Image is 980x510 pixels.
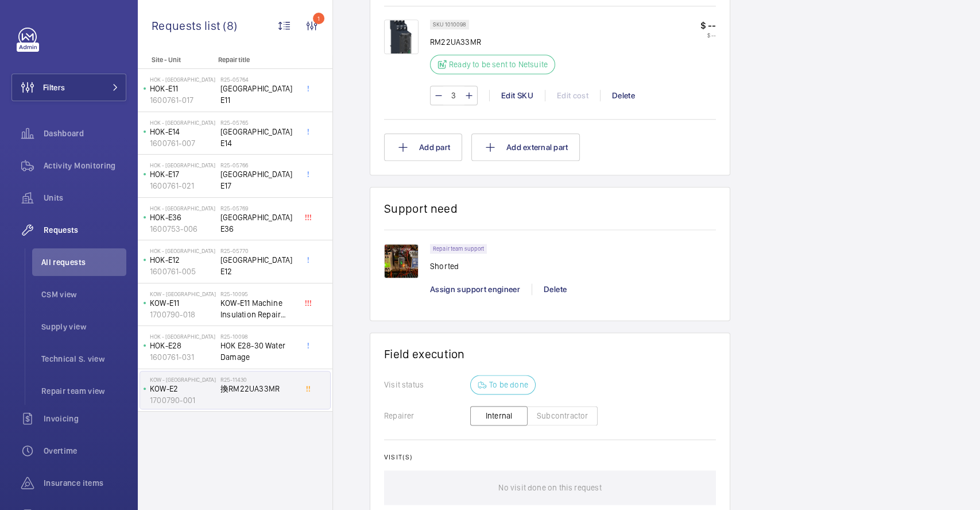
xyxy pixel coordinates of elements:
span: Technical S. view [41,353,126,365]
h2: Visit(s) [384,453,716,461]
img: 1756353807021-a76722ac-0b02-42da-a912-837fb5804966 [384,244,419,278]
h2: R25-05769 [220,205,296,212]
p: 1600753-006 [150,223,216,235]
span: Assign support engineer [430,285,520,294]
h2: R25-05764 [220,76,296,83]
p: 1600761-007 [150,137,216,149]
span: Requests list [152,18,223,33]
span: Units [44,192,126,204]
span: Repair team view [41,385,126,397]
p: Site - Unit [138,56,214,64]
p: HOK-E36 [150,212,216,223]
div: Delete [600,90,646,101]
span: All requests [41,256,126,268]
button: Filters [11,74,126,101]
p: HOK - [GEOGRAPHIC_DATA] [150,76,216,83]
span: Filters [43,82,65,93]
p: 1600761-005 [150,266,216,277]
p: HOK-E11 [150,83,216,94]
p: HOK - [GEOGRAPHIC_DATA] [150,162,216,168]
span: Insurance items [44,477,126,489]
p: 1600761-031 [150,351,216,363]
p: KOW-E11 [150,297,216,309]
div: Edit SKU [489,90,545,101]
p: KOW - [GEOGRAPHIC_DATA] [150,376,216,383]
p: KOW - [GEOGRAPHIC_DATA] [150,290,216,297]
p: HOK - [GEOGRAPHIC_DATA] [150,205,216,212]
h2: R25-10098 [220,333,296,340]
span: [GEOGRAPHIC_DATA] E36 [220,212,296,235]
span: [GEOGRAPHIC_DATA] E14 [220,126,296,149]
p: KOW-E2 [150,383,216,394]
span: HOK E28-30 Water Damage [220,340,296,363]
button: Subcontractor [527,406,598,425]
p: No visit done on this request [498,470,601,505]
h1: Field execution [384,347,716,361]
span: [GEOGRAPHIC_DATA] E11 [220,83,296,106]
p: HOK-E28 [150,340,216,351]
p: HOK-E14 [150,126,216,137]
span: Activity Monitoring [44,160,126,171]
p: 1600761-021 [150,180,216,191]
p: To be done [489,379,528,390]
span: CSM view [41,289,126,300]
span: KOW-E11 Machine Insulation Repair (burnt) [220,297,296,320]
span: [GEOGRAPHIC_DATA] E17 [220,168,296,191]
p: SKU 1010098 [433,22,466,26]
p: HOK-E17 [150,168,216,180]
button: Internal [470,406,528,425]
p: $ -- [700,20,716,32]
p: HOK - [GEOGRAPHIC_DATA] [150,119,216,126]
p: 1700790-001 [150,394,216,406]
h2: R25-11430 [220,376,296,383]
p: 1600761-017 [150,94,216,106]
h2: R25-05765 [220,119,296,126]
button: Add external part [471,133,580,161]
h1: Support need [384,201,458,216]
h2: R25-10095 [220,290,296,297]
div: Delete [532,283,578,295]
p: HOK-E12 [150,254,216,266]
p: Ready to be sent to Netsuite [449,59,548,70]
h2: R25-05770 [220,247,296,254]
p: Repair team support [433,247,484,251]
img: JXVHwKH7586ZlETuGujDK914LC-TTiL021CYZfs7HoFoxRqx.png [384,20,419,54]
span: 換RM22UA33MR [220,383,296,394]
span: Dashboard [44,128,126,139]
span: Supply view [41,321,126,332]
p: Shorted [430,260,494,272]
p: Repair title [218,56,294,64]
span: Invoicing [44,413,126,424]
span: Overtime [44,445,126,457]
button: Add part [384,133,462,161]
p: 1700790-018 [150,309,216,320]
h2: R25-05766 [220,162,296,168]
span: Requests [44,224,126,236]
p: HOK - [GEOGRAPHIC_DATA] [150,333,216,340]
p: RM22UA33MR [430,36,562,48]
p: $ -- [700,32,716,39]
span: [GEOGRAPHIC_DATA] E12 [220,254,296,277]
p: HOK - [GEOGRAPHIC_DATA] [150,247,216,254]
